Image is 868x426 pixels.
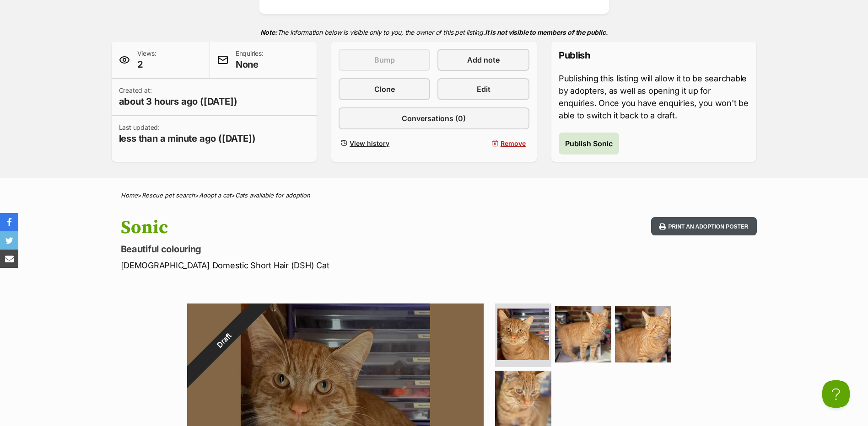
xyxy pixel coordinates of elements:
a: Cats available for adoption [235,192,310,199]
a: Add note [437,49,529,71]
p: Last updated: [119,123,256,145]
a: Clone [339,78,430,100]
p: The information below is visible only to you, the owner of this pet listing. [112,23,757,42]
img: Photo of Sonic [497,309,549,360]
p: Enquiries: [236,49,264,71]
p: Created at: [119,86,237,108]
p: Views: [137,49,156,71]
span: Publish Sonic [565,138,613,149]
a: Edit [437,78,529,100]
a: Adopt a cat [199,192,231,199]
button: Bump [339,49,430,71]
button: Publish Sonic [559,133,619,154]
span: None [236,58,264,71]
span: 2 [137,58,156,71]
a: Rescue pet search [142,192,195,199]
a: Conversations (0) [339,107,529,129]
span: Conversations (0) [402,113,466,124]
p: Publishing this listing will allow it to be searchable by adopters, as well as opening it up for ... [559,72,749,122]
p: Publish [559,49,749,62]
span: Edit [477,84,491,95]
span: less than a minute ago ([DATE]) [119,132,256,145]
img: Photo of Sonic [555,306,611,362]
span: View history [350,138,389,148]
p: [DEMOGRAPHIC_DATA] Domestic Short Hair (DSH) Cat [121,259,508,272]
button: Remove [437,137,529,150]
span: Clone [374,84,395,95]
strong: It is not visible to members of the public. [485,28,608,36]
a: Home [121,192,138,199]
img: Photo of Sonic [615,306,671,362]
span: Add note [467,54,500,65]
p: Beautiful colouring [121,243,508,256]
iframe: Help Scout Beacon - Open [822,380,850,408]
div: Draft [166,282,282,398]
a: View history [339,137,430,150]
span: Bump [374,54,395,65]
h1: Sonic [121,217,508,238]
span: Remove [501,138,526,148]
div: > > > [98,192,771,199]
span: about 3 hours ago ([DATE]) [119,95,237,108]
strong: Note: [260,28,277,36]
button: Print an adoption poster [651,217,756,236]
